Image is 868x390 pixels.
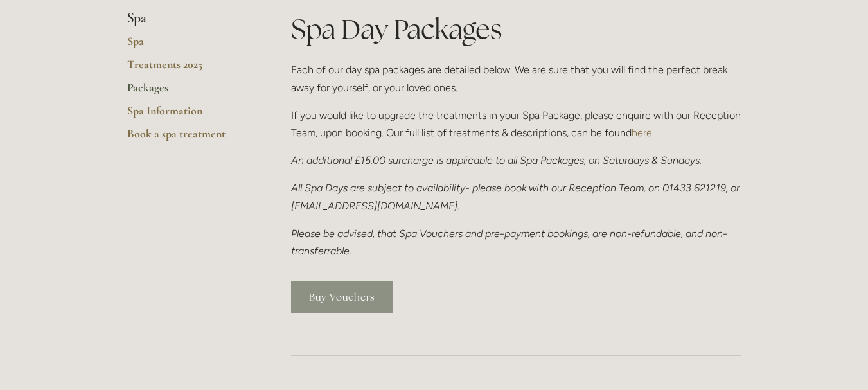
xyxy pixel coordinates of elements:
[127,57,250,80] a: Treatments 2025
[127,34,250,57] a: Spa
[632,127,652,139] a: here
[127,103,250,127] a: Spa Information
[291,154,702,166] em: An additional £15.00 surcharge is applicable to all Spa Packages, on Saturdays & Sundays.
[291,61,741,96] p: Each of our day spa packages are detailed below. We are sure that you will find the perfect break...
[291,182,742,211] em: All Spa Days are subject to availability- please book with our Reception Team, on 01433 621219, o...
[291,227,727,257] em: Please be advised, that Spa Vouchers and pre-payment bookings, are non-refundable, and non-transf...
[291,281,393,313] a: Buy Vouchers
[127,127,250,150] a: Book a spa treatment
[127,10,250,27] li: Spa
[291,10,741,48] h1: Spa Day Packages
[127,80,250,103] a: Packages
[291,107,741,141] p: If you would like to upgrade the treatments in your Spa Package, please enquire with our Receptio...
